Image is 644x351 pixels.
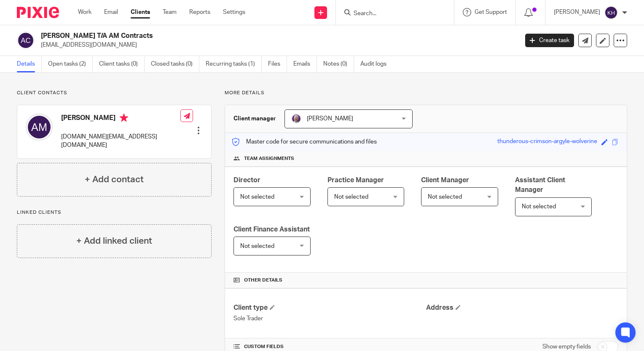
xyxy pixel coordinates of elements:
span: Not selected [240,243,274,249]
h3: Client manager [233,114,276,123]
p: Client contacts [17,90,212,96]
img: svg%3E [26,114,53,141]
p: More details [225,90,627,96]
p: Master code for secure communications and files [231,138,377,146]
span: Practice Manager [327,177,384,183]
img: svg%3E [604,6,618,19]
p: [DOMAIN_NAME][EMAIL_ADDRESS][DOMAIN_NAME] [61,133,180,150]
span: Not selected [240,194,274,200]
span: Not selected [334,194,368,200]
a: Settings [223,8,245,16]
a: Open tasks (2) [48,56,93,72]
h4: CUSTOM FIELDS [233,343,426,350]
p: [EMAIL_ADDRESS][DOMAIN_NAME] [41,41,513,49]
a: Emails [293,56,317,72]
img: svg%3E [17,32,35,49]
div: thunderous-crimson-argyle-wolverine [497,137,597,147]
a: Reports [189,8,210,16]
p: Sole Trader [233,314,426,323]
span: Not selected [522,204,556,210]
h4: Client type [233,303,426,312]
h2: [PERSON_NAME] T/A AM Contracts [41,32,418,40]
p: Linked clients [17,209,212,216]
a: Audit logs [360,56,393,72]
img: 299265733_8469615096385794_2151642007038266035_n%20(1).jpg [291,114,301,124]
h4: + Add linked client [76,234,152,247]
a: Clients [131,8,150,16]
a: Team [163,8,177,16]
span: [PERSON_NAME] [307,116,353,122]
a: Work [78,8,91,16]
a: Create task [525,34,574,47]
span: Other details [244,277,282,284]
h4: [PERSON_NAME] [61,114,180,124]
span: Not selected [428,194,462,200]
i: Primary [120,114,128,122]
span: Team assignments [244,155,294,162]
span: Client Finance Assistant [233,226,310,233]
h4: + Add contact [85,173,144,186]
a: Closed tasks (0) [151,56,199,72]
a: Recurring tasks (1) [206,56,262,72]
label: Show empty fields [542,343,591,351]
h4: Address [426,303,618,312]
a: Client tasks (0) [99,56,145,72]
p: [PERSON_NAME] [554,8,600,16]
a: Email [104,8,118,16]
span: Client Manager [421,177,469,183]
a: Notes (0) [323,56,354,72]
input: Search [353,10,429,18]
span: Assistant Client Manager [515,177,565,193]
span: Get Support [475,9,507,15]
span: Director [233,177,260,183]
img: Pixie [17,7,59,18]
a: Files [268,56,287,72]
a: Details [17,56,42,72]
